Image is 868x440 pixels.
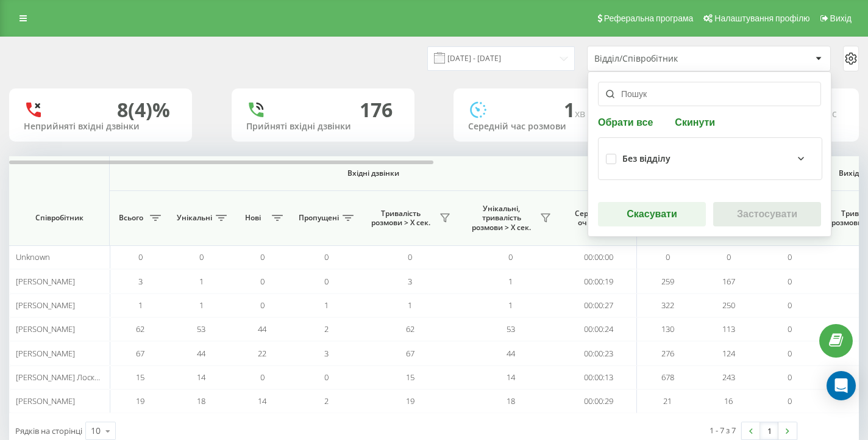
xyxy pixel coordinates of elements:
[406,372,414,383] span: 15
[710,424,736,436] div: 1 - 7 з 7
[138,300,143,311] span: 1
[507,395,515,406] span: 18
[24,121,177,132] div: Неприйняті вхідні дзвінки
[406,348,414,359] span: 67
[598,82,821,106] input: Пошук
[16,323,75,334] span: [PERSON_NAME]
[16,300,75,311] span: [PERSON_NAME]
[760,422,778,439] a: 1
[661,323,674,334] span: 130
[260,276,265,287] span: 0
[406,323,414,334] span: 62
[713,202,821,226] button: Застосувати
[564,96,588,123] span: 1
[722,323,735,334] span: 113
[594,54,740,64] div: Відділ/Співробітник
[661,348,674,359] span: 276
[324,372,329,383] span: 0
[661,300,674,311] span: 322
[136,395,144,406] span: 19
[136,372,144,383] span: 15
[788,276,792,287] span: 0
[598,116,656,128] button: Обрати все
[15,425,82,436] span: Рядків на сторінці
[260,372,265,383] span: 0
[622,154,671,164] div: Без відділу
[16,395,75,406] span: [PERSON_NAME]
[20,213,99,223] span: Співробітник
[561,389,637,413] td: 00:00:29
[722,372,735,383] span: 243
[570,209,627,228] span: Середній час очікування
[561,269,637,293] td: 00:00:19
[408,300,412,311] span: 1
[507,372,515,383] span: 14
[466,204,536,233] span: Унікальні, тривалість розмови > Х сек.
[199,300,204,311] span: 1
[788,348,792,359] span: 0
[468,121,622,132] div: Середній час розмови
[788,251,792,262] span: 0
[575,107,588,120] span: хв
[138,251,143,262] span: 0
[258,348,266,359] span: 22
[830,13,852,23] span: Вихід
[199,251,204,262] span: 0
[408,276,412,287] span: 3
[714,13,809,23] span: Налаштування профілю
[561,294,637,317] td: 00:00:27
[788,395,792,406] span: 0
[141,168,605,178] span: Вхідні дзвінки
[722,348,735,359] span: 124
[238,213,268,223] span: Нові
[661,276,674,287] span: 259
[508,251,513,262] span: 0
[722,300,735,311] span: 250
[197,348,205,359] span: 44
[663,395,672,406] span: 21
[598,202,706,226] button: Скасувати
[671,116,719,128] button: Скинути
[324,300,329,311] span: 1
[136,323,144,334] span: 62
[788,323,792,334] span: 0
[324,276,329,287] span: 0
[507,323,515,334] span: 53
[116,213,146,223] span: Всього
[324,395,329,406] span: 2
[666,251,670,262] span: 0
[177,213,212,223] span: Унікальні
[324,251,329,262] span: 0
[406,395,414,406] span: 19
[324,348,329,359] span: 3
[508,300,513,311] span: 1
[199,276,204,287] span: 1
[604,13,694,23] span: Реферальна програма
[788,300,792,311] span: 0
[260,300,265,311] span: 0
[197,372,205,383] span: 14
[561,366,637,389] td: 00:00:13
[561,317,637,341] td: 00:00:24
[258,323,266,334] span: 44
[727,251,731,262] span: 0
[366,209,436,228] span: Тривалість розмови > Х сек.
[324,323,329,334] span: 2
[16,372,104,383] span: [PERSON_NAME] Лоскор
[136,348,144,359] span: 67
[788,372,792,383] span: 0
[360,98,393,121] div: 176
[299,213,339,223] span: Пропущені
[561,245,637,269] td: 00:00:00
[197,323,205,334] span: 53
[724,395,733,406] span: 16
[260,251,265,262] span: 0
[91,425,101,437] div: 10
[722,276,735,287] span: 167
[246,121,400,132] div: Прийняті вхідні дзвінки
[561,341,637,365] td: 00:00:23
[258,395,266,406] span: 14
[507,348,515,359] span: 44
[117,98,170,121] div: 8 (4)%
[661,372,674,383] span: 678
